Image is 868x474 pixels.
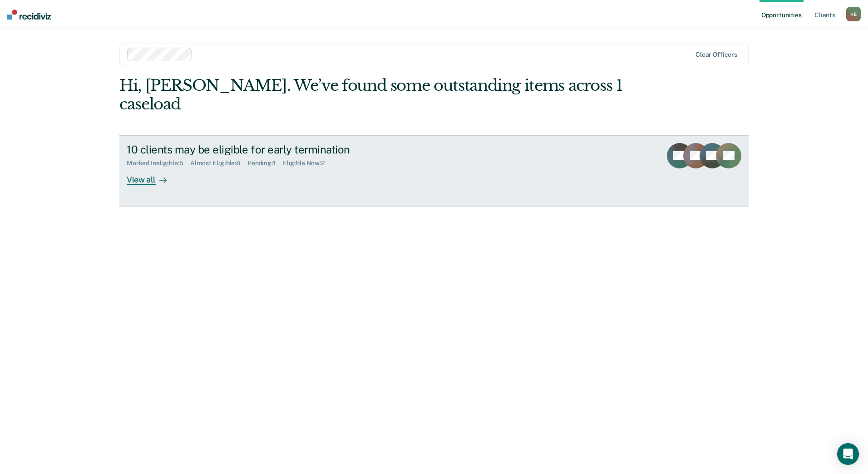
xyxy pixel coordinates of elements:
[7,10,51,20] img: Recidiviz
[127,159,190,167] div: Marked Ineligible : 5
[119,135,749,207] a: 10 clients may be eligible for early terminationMarked Ineligible:5Almost Eligible:8Pending:1Elig...
[127,167,178,185] div: View all
[283,159,332,167] div: Eligible Now : 2
[119,76,623,114] div: Hi, [PERSON_NAME]. We’ve found some outstanding items across 1 caseload
[846,7,861,21] div: K E
[247,159,283,167] div: Pending : 1
[190,159,247,167] div: Almost Eligible : 8
[695,51,737,59] div: Clear officers
[846,7,861,21] button: KE
[127,143,445,156] div: 10 clients may be eligible for early termination
[837,443,859,465] div: Open Intercom Messenger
